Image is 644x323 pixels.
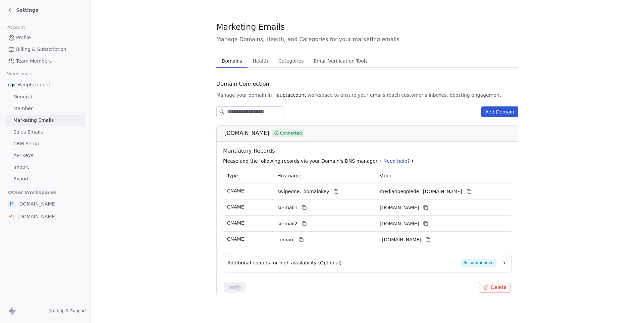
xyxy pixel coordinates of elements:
[16,7,38,13] span: Settings
[17,200,57,207] span: [DOMAIN_NAME]
[216,80,269,88] span: Domain Connection
[216,22,285,32] span: Marketing Emails
[55,308,86,314] span: Help & Support
[224,282,246,293] button: Verify
[227,220,244,226] span: CNAME
[308,92,400,98] span: workspace to ensure your emails reach
[401,92,501,98] span: customer's inboxes, boosting engagement
[49,308,86,314] a: Help & Support
[481,106,518,117] button: Add Domain
[461,259,496,267] span: Recommended
[311,56,370,66] span: Email Verification Tools
[13,175,29,182] span: Export
[5,187,59,198] span: Other Workspaces
[5,91,85,102] a: General
[227,188,244,193] span: CNAME
[380,188,462,195] span: media4peoplede._domainkey.swipeone.email
[383,158,410,164] span: Need help?
[17,81,50,88] span: Hauptaccount
[219,56,245,66] span: Domains
[13,152,33,159] span: API Keys
[8,213,15,220] img: hvps-logo.svg
[13,93,32,100] span: General
[227,259,342,266] span: Additional records for high availability (Optional)
[227,204,244,210] span: CNAME
[8,7,38,13] a: Settings
[380,173,392,178] span: Value
[13,117,54,124] span: Marketing Emails
[5,103,85,114] a: Member
[5,127,85,138] a: Sales Emails
[5,162,85,173] a: Import
[5,115,85,126] a: Marketing Emails
[223,158,514,164] p: Please add the following records via your Domain's DNS manager. ( )
[8,200,15,207] span: p
[17,213,57,220] span: [DOMAIN_NAME]
[13,129,43,136] span: Sales Emails
[4,22,28,32] span: Account
[380,220,419,227] span: media4peoplede2.swipeone.email
[276,56,306,66] span: Categories
[223,147,514,155] span: Mandatory Records
[273,92,306,98] span: Hauptaccount
[277,188,329,195] span: swipeone._domainkey
[227,172,269,179] p: Type
[380,236,421,243] span: _dmarc.swipeone.email
[16,46,66,53] span: Billing & Subscription
[5,173,85,184] a: Export
[277,220,298,227] span: so-mail2
[13,164,29,171] span: Import
[5,150,85,161] a: API Keys
[8,81,15,88] img: logo-media4p.svg
[13,105,33,112] span: Member
[277,204,298,211] span: so-mail1
[277,173,302,178] span: Hostname
[5,56,85,67] a: Team Members
[5,44,85,55] a: Billing & Subscription
[5,138,85,149] a: CRM Setup
[227,236,244,242] span: CNAME
[4,69,34,79] span: Workspace
[216,35,518,44] span: Manage Domains, Health, and Categories for your marketing emails
[16,34,31,41] span: Profile
[250,56,271,66] span: Health
[380,204,419,211] span: media4peoplede1.swipeone.email
[227,259,507,267] button: Additional records for high availability (Optional)Recommended
[277,236,294,243] span: _dmarc
[13,140,39,147] span: CRM Setup
[5,32,85,43] a: Profile
[280,130,302,136] span: Connected
[216,92,272,98] span: Manage your domain in
[479,282,511,293] button: Delete
[224,129,269,137] span: [DOMAIN_NAME]
[16,58,52,65] span: Team Members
